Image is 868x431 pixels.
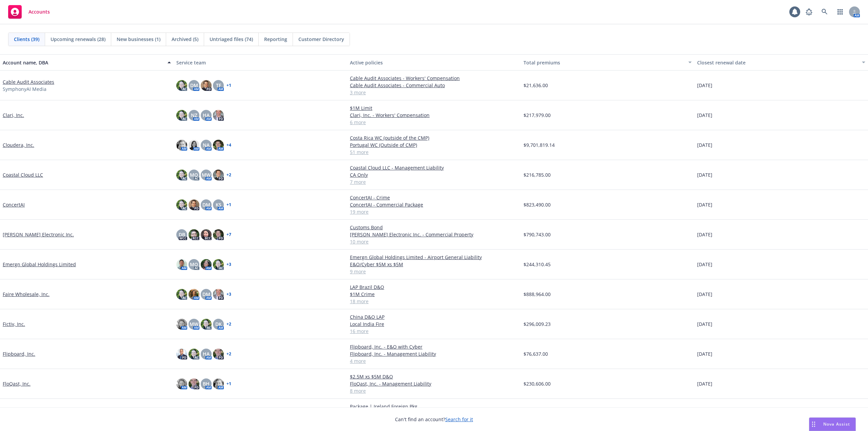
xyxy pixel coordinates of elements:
img: photo [189,378,199,389]
span: [DATE] [697,231,712,238]
a: FloQast, Inc. - Management Liability [350,380,518,387]
a: LAP Brazil D&O [350,283,518,291]
a: Cable Audit Associates - Workers' Compensation [350,75,518,82]
span: MQ [190,171,198,178]
button: Total premiums [521,54,694,71]
a: China D&O LAP [350,313,518,320]
img: photo [176,259,187,270]
span: $230,606.00 [524,380,551,387]
span: [DATE] [697,380,712,387]
a: + 2 [226,352,231,356]
span: [DATE] [697,171,712,178]
a: $1M Crime [350,291,518,298]
img: photo [201,229,212,240]
a: Local India Fire [350,320,518,328]
a: $2.5M xs $5M D&O [350,373,518,380]
span: Can't find an account? [395,416,473,423]
span: [DATE] [697,141,712,149]
a: Flipboard, Inc. - Management Liability [350,350,518,357]
span: KS [216,201,221,208]
a: Report a Bug [802,5,816,19]
span: HA [203,112,210,119]
span: [DATE] [697,291,712,298]
img: photo [213,110,224,121]
span: DM [190,82,198,89]
img: photo [213,289,224,300]
span: [DATE] [697,112,712,119]
span: [DATE] [697,82,712,89]
span: DB [179,231,185,238]
a: Coastal Cloud LLC - Management Liability [350,164,518,171]
span: BH [203,380,210,387]
div: Service team [176,59,344,66]
span: HA [203,350,210,357]
span: $790,743.00 [524,231,551,238]
a: 19 more [350,208,518,215]
span: MQ [190,261,198,268]
a: Package | Ireland Foreign Pkg. [350,403,518,410]
a: Flipboard, Inc. - E&O with Cyber [350,343,518,350]
span: DM [202,201,210,208]
a: Cable Audit Associates [3,78,54,85]
a: Search [818,5,831,19]
span: Nova Assist [823,421,850,427]
span: [DATE] [697,261,712,268]
a: Emergn Global Holdings Limited - Airport General Liability [350,254,518,261]
a: Flipboard, Inc. [3,350,35,357]
a: 4 more [350,357,518,365]
span: $244,310.45 [524,261,551,268]
span: Customer Directory [298,36,344,43]
span: NZ [191,112,197,119]
img: photo [213,378,224,389]
img: photo [176,289,187,300]
img: photo [176,349,187,359]
span: Accounts [28,9,50,15]
span: [DATE] [697,320,712,328]
a: 6 more [350,119,518,126]
span: MW [190,320,198,328]
img: photo [176,110,187,121]
span: NA [203,141,210,149]
img: photo [213,349,224,359]
a: + 2 [226,322,231,326]
a: 16 more [350,328,518,335]
span: $296,009.23 [524,320,551,328]
a: + 1 [226,83,231,87]
a: + 1 [226,203,231,207]
a: Accounts [5,2,53,21]
a: Fictiv, Inc. [3,320,25,328]
a: Emergn Global Holdings Limited [3,261,76,268]
a: [PERSON_NAME] Electronic Inc. [3,231,74,238]
span: MW [202,171,211,178]
a: FloQast, Inc. [3,380,31,387]
a: Customs Bond [350,224,518,231]
span: DK [215,320,222,328]
button: Service team [174,54,347,71]
span: TF [216,82,221,89]
span: $21,636.00 [524,82,548,89]
a: Cable Audit Associates - Commercial Auto [350,82,518,89]
span: Upcoming renewals (28) [51,36,105,43]
a: 18 more [350,298,518,305]
img: photo [176,170,187,180]
div: Closest renewal date [697,59,858,66]
img: photo [189,140,199,151]
a: + 3 [226,262,231,267]
a: Costa Rica WC (outside of the CMP) [350,134,518,141]
a: 3 more [350,89,518,96]
a: + 4 [226,143,231,147]
a: Faire Wholesale, Inc. [3,291,50,298]
img: photo [201,80,212,91]
img: photo [201,319,212,330]
button: Active policies [347,54,521,71]
span: DM [202,291,210,298]
img: photo [176,80,187,91]
a: + 3 [226,292,231,296]
img: photo [176,319,187,330]
a: 8 more [350,387,518,394]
